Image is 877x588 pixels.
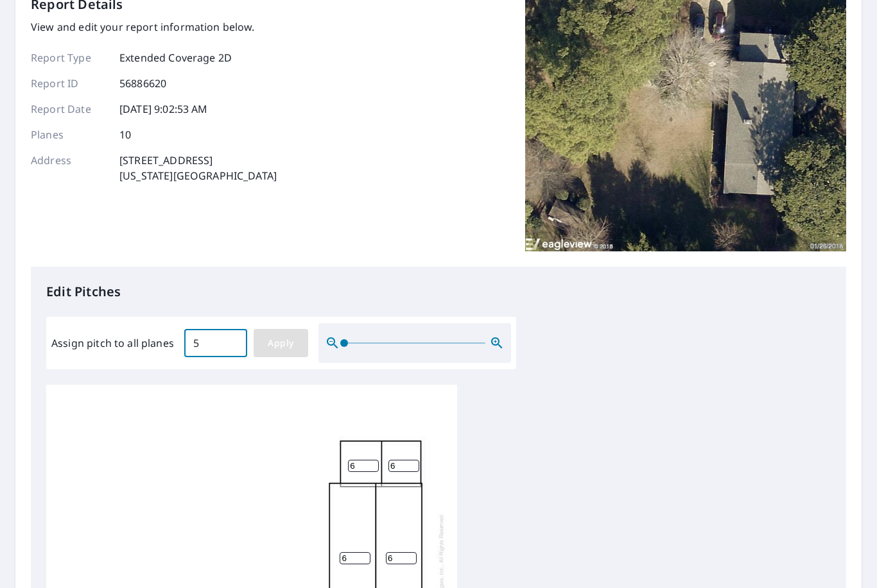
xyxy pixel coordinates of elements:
p: 56886620 [119,76,166,91]
p: View and edit your report information below. [31,19,277,35]
p: Report Date [31,101,108,117]
span: Apply [264,335,298,351]
p: Report Type [31,50,108,65]
p: Planes [31,127,108,142]
p: [DATE] 9:02:53 AM [119,101,208,117]
p: [STREET_ADDRESS] [US_STATE][GEOGRAPHIC_DATA] [119,153,277,183]
label: Assign pitch to all planes [51,335,174,351]
p: Extended Coverage 2D [119,50,232,65]
p: Edit Pitches [46,282,831,301]
p: 10 [119,127,131,142]
p: Address [31,153,108,183]
p: Report ID [31,76,108,91]
input: 00.0 [184,325,247,361]
button: Apply [254,329,308,357]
